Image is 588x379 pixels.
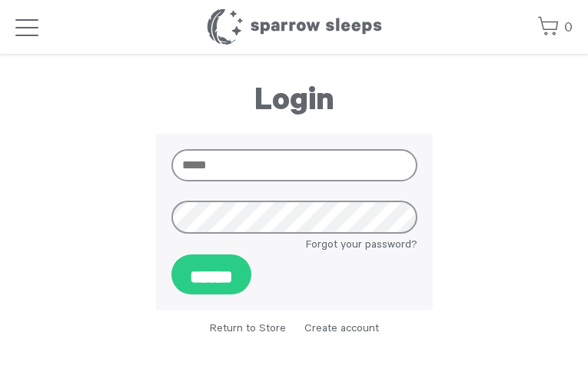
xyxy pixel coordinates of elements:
h1: Sparrow Sleeps [206,8,383,46]
a: Create account [304,324,379,336]
h1: Login [156,85,433,123]
a: 0 [537,12,573,45]
a: Return to Store [210,324,286,336]
a: Forgot your password? [306,238,417,254]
